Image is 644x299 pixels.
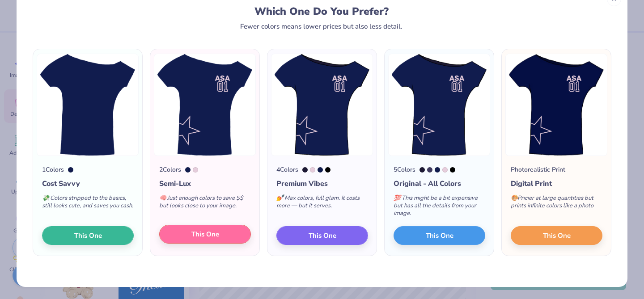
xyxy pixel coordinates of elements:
div: Which One Do You Prefer? [41,5,602,17]
img: 1 color option [37,54,139,156]
img: 2 color option [154,54,256,156]
div: Colors stripped to the basics, still looks cute, and saves you cash. [42,189,134,219]
div: 5255 C [419,167,425,173]
div: Max colors, full glam. It costs more — but it serves. [276,189,368,219]
div: Just enough colors to save $$ but looks close to your image. [159,189,251,219]
div: 1 Colors [42,165,64,174]
div: 5 Colors [394,165,415,174]
span: 💯 [394,194,401,202]
button: This One [276,226,368,245]
div: Photorealistic Print [511,165,565,174]
div: 677 C [442,167,448,173]
div: 4 Colors [276,165,298,174]
div: Pricier at large quantities but prints infinite colors like a photo [511,189,602,219]
img: Photorealistic preview [505,54,607,156]
div: 2766 C [318,167,323,173]
span: 💸 [42,194,49,202]
span: This One [309,231,336,241]
span: 🎨 [511,194,518,202]
button: This One [42,226,134,245]
div: 677 C [310,167,315,173]
div: 677 C [193,167,198,173]
div: Black [450,167,455,173]
div: 2766 C [435,167,440,173]
div: 5265 C [427,167,432,173]
div: Original - All Colors [394,178,485,189]
div: 2766 C [185,167,191,173]
span: This One [426,231,453,241]
img: 4 color option [271,54,373,156]
span: This One [74,231,102,241]
img: 5 color option [388,54,490,156]
div: Premium Vibes [276,178,368,189]
span: This One [543,231,571,241]
div: Semi-Lux [159,178,251,189]
div: Black [325,167,330,173]
span: This One [191,229,219,240]
span: 🧠 [159,194,166,202]
div: Fewer colors means lower prices but also less detail. [240,23,402,30]
div: This might be a bit expensive but has all the details from your image. [394,189,485,226]
span: 💅 [276,194,284,202]
button: This One [511,226,602,245]
button: This One [394,226,485,245]
div: 2 Colors [159,165,181,174]
div: Cost Savvy [42,178,134,189]
div: 5255 C [302,167,308,173]
div: Digital Print [511,178,602,189]
button: This One [159,225,251,244]
div: 2766 C [68,167,73,173]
